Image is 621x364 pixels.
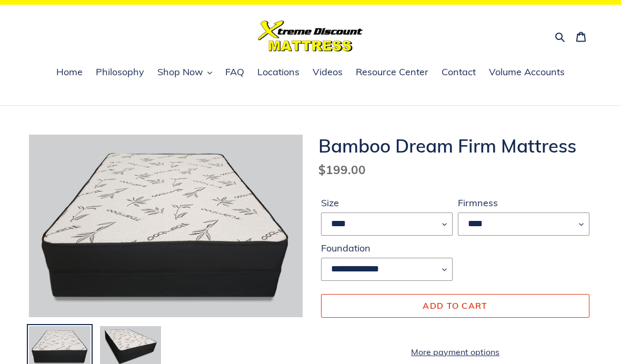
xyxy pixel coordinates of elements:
[96,66,144,78] span: Philosophy
[436,65,481,80] a: Contact
[313,66,343,78] span: Videos
[321,196,453,210] label: Size
[458,196,589,210] label: Firmness
[321,294,589,317] button: Add to cart
[51,65,88,80] a: Home
[220,65,249,80] a: FAQ
[442,66,476,78] span: Contact
[356,66,428,78] span: Resource Center
[307,65,348,80] a: Videos
[321,241,453,255] label: Foundation
[321,346,589,358] a: More payment options
[484,65,570,80] a: Volume Accounts
[157,66,203,78] span: Shop Now
[257,66,299,78] span: Locations
[258,21,363,52] img: Xtreme Discount Mattress
[423,300,487,311] span: Add to cart
[56,66,83,78] span: Home
[489,66,565,78] span: Volume Accounts
[252,65,305,80] a: Locations
[318,162,366,177] span: $199.00
[152,65,217,80] button: Shop Now
[91,65,149,80] a: Philosophy
[318,135,592,157] h1: Bamboo Dream Firm Mattress
[225,66,244,78] span: FAQ
[350,65,434,80] a: Resource Center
